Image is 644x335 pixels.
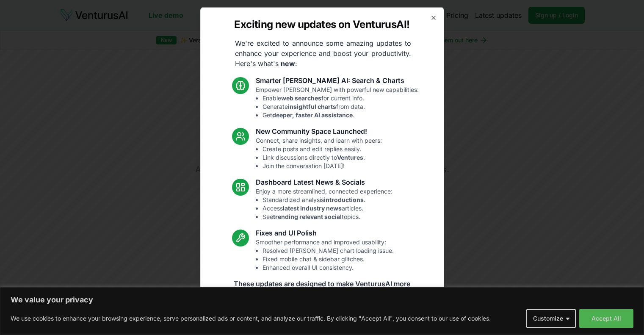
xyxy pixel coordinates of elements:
li: Standardized analysis . [263,195,392,204]
h2: Exciting new updates on VenturusAI! [234,17,409,31]
h3: Dashboard Latest News & Socials [256,177,392,187]
strong: latest industry news [283,204,342,211]
strong: introductions [324,196,364,203]
p: Enjoy a more streamlined, connected experience: [256,187,392,221]
strong: deeper, faster AI assistance [272,111,353,118]
p: Smoother performance and improved usability: [256,238,394,271]
strong: new [281,59,295,67]
li: Generate from data. [263,102,419,111]
li: Access articles. [263,204,392,212]
li: Resolved [PERSON_NAME] chart loading issue. [263,246,394,255]
h3: Smarter [PERSON_NAME] AI: Search & Charts [256,75,419,85]
li: Enable for current info. [263,94,419,102]
li: See topics. [263,212,392,221]
li: Fixed mobile chat & sidebar glitches. [263,255,394,263]
p: Empower [PERSON_NAME] with powerful new capabilities: [256,85,419,119]
li: Enhanced overall UI consistency. [263,263,394,271]
h3: New Community Space Launched! [256,126,382,136]
p: Connect, share insights, and learn with peers: [256,136,382,170]
strong: trending relevant social [273,213,342,220]
strong: insightful charts [288,102,336,110]
h3: Fixes and UI Polish [256,227,394,238]
li: Get . [263,111,419,119]
li: Join the conversation [DATE]! [263,161,382,170]
p: These updates are designed to make VenturusAI more powerful, intuitive, and user-friendly. Let us... [227,278,417,309]
strong: web searches [281,94,321,101]
p: We're excited to announce some amazing updates to enhance your experience and boost your producti... [228,38,418,68]
strong: Ventures [337,153,363,161]
li: Link discussions directly to . [263,153,382,161]
li: Create posts and edit replies easily. [263,144,382,153]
